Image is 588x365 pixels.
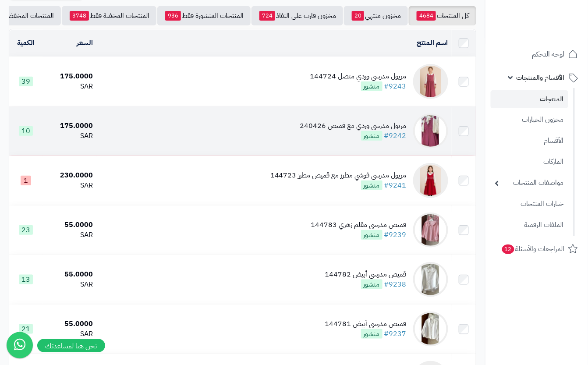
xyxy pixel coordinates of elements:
[270,170,407,181] div: مريول مدرسي فوشي مطرز مع قميص مطرز 144723
[310,71,407,82] div: مريول مدرسي وردي متصل 144724
[19,275,33,284] span: 13
[361,82,383,91] span: منشور
[46,230,93,240] div: SAR
[325,269,407,280] div: قميص مدرسي أبيض 144782
[62,6,156,25] a: المنتجات المخفية فقط3748
[491,195,568,213] a: خيارات المنتجات
[77,38,93,48] a: السعر
[532,48,565,60] span: لوحة التحكم
[361,181,383,190] span: منشور
[251,6,343,25] a: مخزون قارب على النفاذ724
[384,329,407,339] a: #9237
[501,243,565,255] span: المراجعات والأسئلة
[70,11,89,21] span: 3748
[491,44,583,65] a: لوحة التحكم
[19,77,33,86] span: 39
[46,329,93,339] div: SAR
[361,329,383,339] span: منشور
[491,216,568,234] a: الملفات الرقمية
[46,131,93,141] div: SAR
[528,20,580,38] img: logo-2.png
[384,81,407,92] a: #9243
[300,121,407,131] div: مريول مدرسي وردي مع قميص 240426
[46,170,93,181] div: 230.0000
[413,163,448,198] img: مريول مدرسي فوشي مطرز مع قميص مطرز 144723
[417,11,436,21] span: 4684
[46,121,93,131] div: 175.0000
[325,319,407,329] div: قميص مدرسي أبيض 144781
[491,110,568,129] a: مخزون الخيارات
[352,11,364,21] span: 20
[384,180,407,191] a: #9241
[361,280,383,289] span: منشور
[19,324,33,334] span: 21
[46,280,93,290] div: SAR
[517,71,565,84] span: الأقسام والمنتجات
[413,64,448,99] img: مريول مدرسي وردي متصل 144724
[491,174,568,192] a: مواصفات المنتجات
[46,220,93,230] div: 55.0000
[46,82,93,92] div: SAR
[21,176,31,185] span: 1
[491,131,568,150] a: الأقسام
[17,38,35,48] a: الكمية
[491,152,568,171] a: الماركات
[361,131,383,141] span: منشور
[46,269,93,280] div: 55.0000
[344,6,408,25] a: مخزون منتهي20
[384,279,407,290] a: #9238
[311,220,407,230] div: قميص مدرسي مقلم زهري 144783
[165,11,181,21] span: 936
[409,6,476,25] a: كل المنتجات4684
[491,238,583,259] a: المراجعات والأسئلة12
[19,126,33,136] span: 10
[417,38,448,48] a: اسم المنتج
[413,113,448,149] img: مريول مدرسي وردي مع قميص 240426
[46,319,93,329] div: 55.0000
[413,213,448,248] img: قميص مدرسي مقلم زهري 144783
[413,312,448,347] img: قميص مدرسي أبيض 144781
[491,90,568,108] a: المنتجات
[384,230,407,240] a: #9239
[157,6,251,25] a: المنتجات المنشورة فقط936
[259,11,275,21] span: 724
[502,245,515,255] span: 12
[46,181,93,191] div: SAR
[413,262,448,297] img: قميص مدرسي أبيض 144782
[46,71,93,82] div: 175.0000
[384,131,407,141] a: #9242
[19,225,33,235] span: 23
[361,230,383,240] span: منشور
